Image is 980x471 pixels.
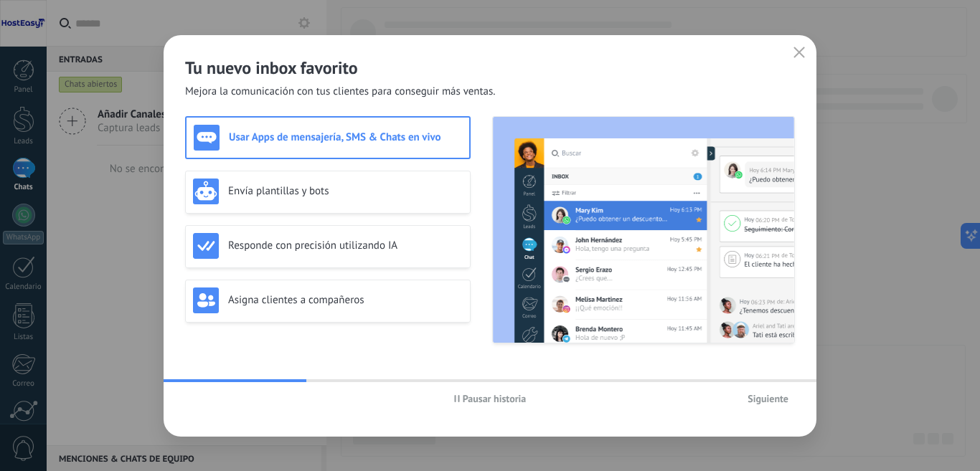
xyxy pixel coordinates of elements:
button: Siguiente [741,388,795,409]
button: Pausar historia [448,388,533,409]
span: Siguiente [748,394,788,404]
h3: Asigna clientes a compañeros [228,293,463,307]
span: Mejora la comunicación con tus clientes para conseguir más ventas. [185,85,496,99]
h2: Tu nuevo inbox favorito [185,57,795,79]
span: Pausar historia [463,394,527,404]
h3: Envía plantillas y bots [228,184,463,198]
h3: Usar Apps de mensajería, SMS & Chats en vivo [229,130,462,144]
h3: Responde con precisión utilizando IA [228,239,463,252]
